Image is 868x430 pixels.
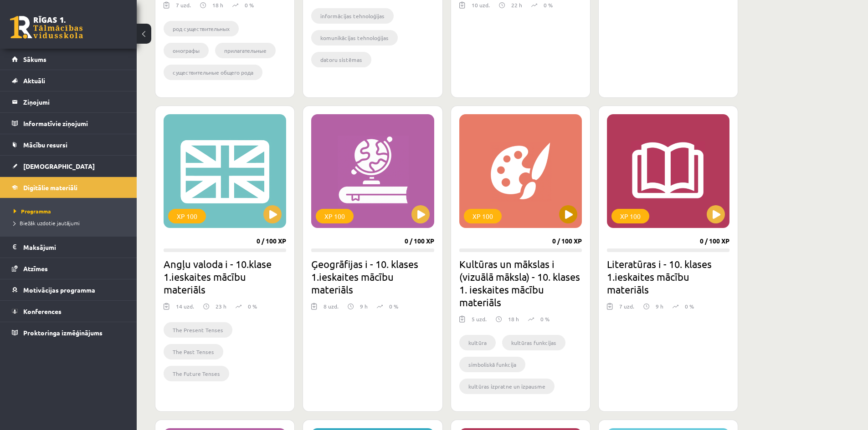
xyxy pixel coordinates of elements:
span: Motivācijas programma [23,286,95,294]
p: 22 h [511,1,522,9]
a: Biežāk uzdotie jautājumi [14,219,128,227]
h2: Ģeogrāfijas i - 10. klases 1.ieskaites mācību materiāls [311,258,434,296]
a: Rīgas 1. Tālmācības vidusskola [10,16,83,39]
legend: Informatīvie ziņojumi [23,113,125,134]
p: 0 % [544,1,553,9]
p: 0 % [389,302,398,310]
li: The Present Tenses [164,322,232,338]
li: komunikācijas tehnoloģijas [311,30,398,46]
legend: Ziņojumi [23,91,125,112]
li: kultūras funkcijas [502,335,565,350]
a: Mācību resursi [12,134,125,155]
span: Sākums [23,55,46,63]
h2: Literatūras i - 10. klases 1.ieskaites mācību materiāls [607,258,729,296]
div: 5 uzd. [472,315,487,329]
p: 0 % [685,302,694,310]
div: XP 100 [611,209,649,223]
h2: Angļu valoda i - 10.klase 1.ieskaites mācību materiāls [164,258,286,296]
li: datoru sistēmas [311,52,371,67]
li: род существительных [164,21,239,36]
div: 8 uzd. [324,302,339,316]
span: Biežāk uzdotie jautājumi [14,219,80,227]
li: The Future Tenses [164,366,229,381]
a: [DEMOGRAPHIC_DATA] [12,156,125,177]
a: Sākums [12,49,125,70]
span: Proktoringa izmēģinājums [23,329,103,337]
div: 7 uzd. [176,1,191,15]
span: Programma [14,207,51,215]
span: Aktuāli [23,76,45,85]
p: 18 h [508,315,519,323]
p: 9 h [360,302,368,310]
a: Konferences [12,301,125,322]
p: 0 % [540,315,550,323]
a: Programma [14,207,128,215]
p: 18 h [212,1,223,9]
a: Motivācijas programma [12,279,125,300]
li: прилагательные [215,43,276,58]
li: kultūra [459,335,496,350]
span: Digitālie materiāli [23,183,77,192]
li: kultūras izpratne un izpausme [459,379,555,394]
span: [DEMOGRAPHIC_DATA] [23,162,95,170]
li: существительные общего рода [164,65,262,80]
legend: Maksājumi [23,237,125,258]
a: Informatīvie ziņojumi [12,113,125,134]
p: 0 % [248,302,257,310]
span: Mācību resursi [23,141,67,149]
div: 10 uzd. [472,1,490,15]
h2: Kultūras un mākslas i (vizuālā māksla) - 10. klases 1. ieskaites mācību materiāls [459,258,582,309]
div: XP 100 [316,209,354,223]
span: Konferences [23,307,62,315]
a: Ziņojumi [12,91,125,112]
li: The Past Tenses [164,344,223,359]
a: Digitālie materiāli [12,177,125,198]
div: XP 100 [464,209,502,223]
li: simboliskā funkcija [459,357,525,372]
p: 23 h [216,302,226,310]
span: Atzīmes [23,264,48,273]
div: 14 uzd. [176,302,194,316]
div: XP 100 [168,209,206,223]
p: 9 h [656,302,663,310]
li: informācijas tehnoloģijas [311,8,394,24]
a: Proktoringa izmēģinājums [12,322,125,343]
div: 7 uzd. [619,302,634,316]
a: Atzīmes [12,258,125,279]
a: Maksājumi [12,237,125,258]
a: Aktuāli [12,70,125,91]
li: омографы [164,43,209,58]
p: 0 % [245,1,254,9]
